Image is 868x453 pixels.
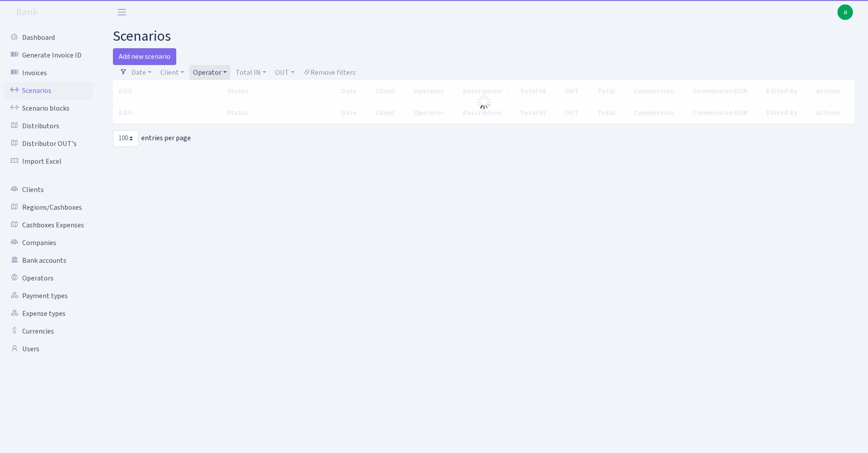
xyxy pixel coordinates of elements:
a: Companies [4,234,93,252]
select: entries per page [113,130,139,147]
a: Scenarios [4,82,93,100]
a: Bank accounts [4,252,93,269]
a: Payment types [4,287,93,305]
a: a [837,4,853,20]
a: Invoices [4,64,93,82]
a: Total IN [232,65,270,80]
a: OUT [271,65,298,80]
a: Distributor OUT's [4,135,93,153]
a: Remove filters [300,65,359,80]
a: Users [4,340,93,358]
a: Regions/Cashboxes [4,199,93,216]
a: Date [128,65,155,80]
a: Scenario blocks [4,100,93,117]
a: Import Excel [4,153,93,170]
a: Generate Invoice ID [4,46,93,64]
button: Toggle navigation [111,5,133,19]
a: Cashboxes Expenses [4,216,93,234]
a: Operator [190,65,230,80]
a: Distributors [4,117,93,135]
label: entries per page [113,130,191,147]
img: Processing... [477,95,491,109]
a: Client [157,65,188,80]
span: scenarios [113,26,171,46]
a: Add new scenario [113,48,176,65]
a: Expense types [4,305,93,322]
a: Operators [4,269,93,287]
a: Clients [4,181,93,199]
a: Currencies [4,322,93,340]
a: Dashboard [4,29,93,46]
